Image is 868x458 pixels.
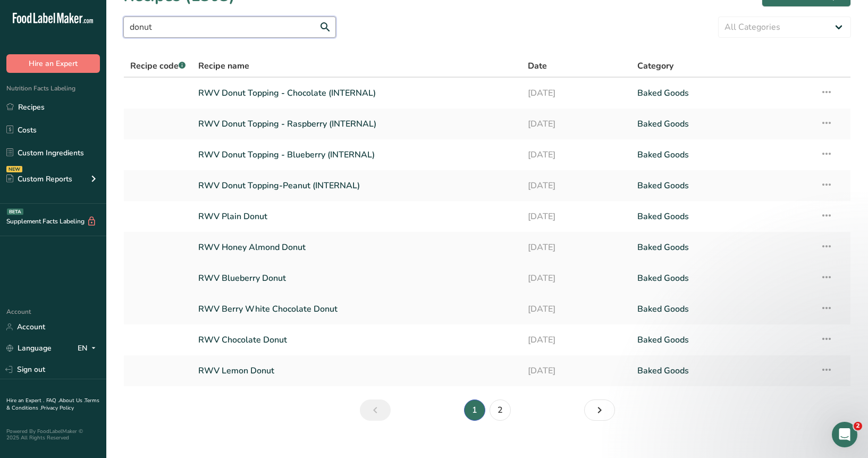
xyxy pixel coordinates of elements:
[832,422,857,447] iframe: Intercom live chat
[528,236,625,259] a: [DATE]
[198,82,515,104] a: RWV Donut Topping - Chocolate (INTERNAL)
[528,205,625,228] a: [DATE]
[7,209,23,215] div: BETA
[490,399,511,421] a: Page 2.
[59,397,85,404] a: About Us .
[528,82,625,104] a: [DATE]
[360,399,391,421] a: Previous page
[6,397,44,404] a: Hire an Expert .
[6,397,99,412] a: Terms & Conditions .
[198,360,515,382] a: RWV Lemon Donut
[198,60,249,72] span: Recipe name
[637,360,807,382] a: Baked Goods
[528,144,625,166] a: [DATE]
[6,428,100,441] div: Powered By FoodLabelMaker © 2025 All Rights Reserved
[198,144,515,166] a: RWV Donut Topping - Blueberry (INTERNAL)
[6,173,72,185] div: Custom Reports
[198,298,515,320] a: RWV Berry White Chocolate Donut
[78,342,100,355] div: EN
[198,205,515,228] a: RWV Plain Donut
[6,166,22,172] div: NEW
[198,236,515,259] a: RWV Honey Almond Donut
[854,422,862,430] span: 2
[637,82,807,104] a: Baked Goods
[528,360,625,382] a: [DATE]
[41,404,74,412] a: Privacy Policy
[637,144,807,166] a: Baked Goods
[637,60,673,72] span: Category
[637,298,807,320] a: Baked Goods
[637,329,807,351] a: Baked Goods
[130,60,186,72] span: Recipe code
[6,339,52,357] a: Language
[528,174,625,197] a: [DATE]
[198,267,515,289] a: RWV Blueberry Donut
[584,399,615,421] a: Next page
[637,174,807,197] a: Baked Goods
[637,113,807,135] a: Baked Goods
[123,16,336,38] input: Search for recipe
[528,60,547,72] span: Date
[637,236,807,259] a: Baked Goods
[528,298,625,320] a: [DATE]
[528,329,625,351] a: [DATE]
[637,267,807,289] a: Baked Goods
[6,54,100,73] button: Hire an Expert
[198,329,515,351] a: RWV Chocolate Donut
[637,205,807,228] a: Baked Goods
[198,174,515,197] a: RWV Donut Topping-Peanut (INTERNAL)
[528,113,625,135] a: [DATE]
[46,397,59,404] a: FAQ .
[198,113,515,135] a: RWV Donut Topping - Raspberry (INTERNAL)
[528,267,625,289] a: [DATE]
